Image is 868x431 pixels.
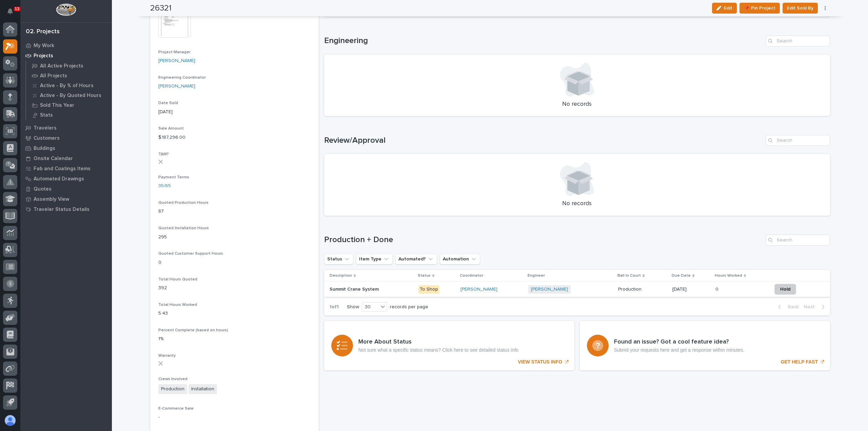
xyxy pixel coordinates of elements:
p: Summit Crane System [330,285,380,292]
p: Projects [34,53,53,59]
p: 1 of 1 [324,299,344,315]
a: Sold This Year [26,100,112,110]
span: Project Manager [158,50,191,54]
button: 📌 Pin Project [739,3,780,14]
p: Travelers [34,125,57,131]
p: Active - By % of Hours [40,83,94,89]
button: Hold [774,284,796,295]
div: To Shop [418,285,439,294]
a: VIEW STATUS INFO [324,321,574,370]
a: Active - By Quoted Hours [26,91,112,100]
span: Payment Terms [158,175,189,179]
p: [DATE] [158,109,311,116]
p: 295 [158,234,311,241]
button: Notifications [3,4,17,18]
button: Back [773,304,801,310]
span: Engineering Coordinator [158,76,206,80]
span: Percent Complete (based on hours) [158,328,228,332]
p: Show [347,304,359,310]
p: GET HELP FAST [781,359,818,365]
h2: 26321 [150,3,172,13]
span: Total Hours Worked [158,303,197,307]
span: T&M? [158,152,169,156]
p: Due Date [672,272,691,279]
p: Stats [40,112,53,118]
p: Hours Worked [715,272,742,279]
h3: Found an issue? Got a cool feature idea? [614,338,744,346]
p: 392 [158,285,311,292]
p: Submit your requests here and get a response within minutes. [614,347,744,353]
span: Warranty [158,354,176,358]
a: Assembly View [20,194,112,204]
p: VIEW STATUS INFO [518,359,562,365]
span: Quoted Production Hours [158,201,209,205]
p: Production [618,285,643,292]
span: Quoted Customer Support Hours [158,252,223,256]
p: Sold This Year [40,102,74,109]
span: Sale Amount [158,126,184,131]
div: 30 [362,303,378,311]
a: All Projects [26,71,112,80]
a: Stats [26,110,112,120]
p: Engineer [528,272,545,279]
span: Back [784,304,798,310]
p: My Work [34,43,54,49]
a: Projects [20,51,112,61]
p: Assembly View [34,196,69,202]
a: [PERSON_NAME] [460,287,497,292]
button: Item Type [356,254,393,265]
button: Edit Sold By [783,3,818,14]
a: Quotes [20,184,112,194]
p: $ 187,296.00 [158,134,311,141]
img: Workspace Logo [56,3,76,16]
p: Traveler Status Details [34,207,90,213]
a: GET HELP FAST [580,321,830,370]
a: Onsite Calendar [20,153,112,163]
p: No records [332,200,822,208]
span: Total Hours Quoted [158,277,197,281]
p: Active - By Quoted Hours [40,93,101,99]
p: records per page [390,304,428,310]
span: 📌 Pin Project [744,4,775,12]
p: Status [418,272,431,279]
a: Traveler Status Details [20,204,112,214]
span: E-Commerce Sale [158,407,194,411]
p: 5.43 [158,310,311,317]
h1: Production + Done [324,235,763,245]
p: Not sure what a specific status means? Click here to see detailed status info [358,347,518,353]
a: Fab and Coatings Items [20,163,112,174]
p: Onsite Calendar [34,156,73,162]
span: Edit Sold By [787,4,813,12]
button: Automated? [395,254,437,265]
div: Search [766,235,830,246]
input: Search [766,135,830,146]
a: Customers [20,133,112,143]
button: Edit [712,3,737,14]
a: All Active Projects [26,61,112,71]
tr: Summit Crane SystemSummit Crane System To Shop[PERSON_NAME] [PERSON_NAME] ProductionProduction [D... [324,282,830,297]
div: Notifications13 [8,8,17,19]
button: Next [801,304,830,310]
p: No records [332,101,822,108]
h3: More About Status [358,338,518,346]
span: Crews Involved [158,377,188,381]
p: All Projects [40,73,67,79]
button: Status [324,254,353,265]
span: Quoted Installation Hours [158,226,209,230]
p: All Active Projects [40,63,83,69]
a: My Work [20,40,112,51]
span: Date Sold [158,101,178,105]
a: Active - By % of Hours [26,81,112,90]
p: Customers [34,135,60,141]
p: Automated Drawings [34,176,84,182]
input: Search [766,36,830,46]
h1: Review/Approval [324,136,763,145]
a: Automated Drawings [20,174,112,184]
p: 0 [715,285,720,292]
p: Description [330,272,352,279]
button: users-avatar [3,413,17,428]
p: 1% [158,335,311,342]
p: Buildings [34,145,55,152]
